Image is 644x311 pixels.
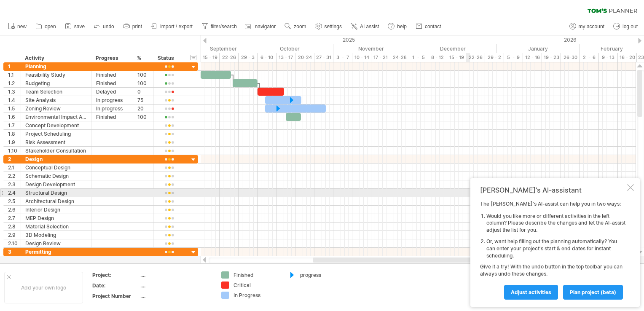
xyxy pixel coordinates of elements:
[25,248,87,256] div: Permitting
[137,88,149,96] div: 0
[6,21,29,32] a: new
[211,24,237,29] span: filter/search
[409,44,496,53] div: December 2025
[233,271,279,279] div: Finished
[25,96,87,104] div: Site Analysis
[137,113,149,121] div: 100
[425,24,441,29] span: contact
[25,121,87,129] div: Concept Development
[567,21,607,32] a: my account
[570,289,616,295] span: plan project (beta)
[8,138,21,146] div: 1.9
[25,88,87,96] div: Team Selection
[244,21,278,32] a: navigator
[8,155,21,163] div: 2
[246,44,333,53] div: October 2025
[486,213,625,234] li: Would you like more or different activities in the left column? Please describe the changes and l...
[523,53,542,62] div: 12 - 16
[25,54,87,62] div: Activity
[8,206,21,214] div: 2.6
[496,44,580,53] div: January 2026
[8,197,21,205] div: 2.5
[25,214,87,222] div: MEP Design
[25,138,87,146] div: Risk Assessment
[480,201,625,299] div: The [PERSON_NAME]'s AI-assist can help you in two ways: Give it a try! With the undo button in th...
[8,231,21,239] div: 2.9
[623,24,638,29] span: log out
[8,180,21,188] div: 2.3
[199,21,239,32] a: filter/search
[485,53,504,62] div: 29 - 2
[447,53,466,62] div: 15 - 19
[8,248,21,256] div: 3
[4,272,83,303] div: Add your own logo
[132,24,142,29] span: print
[428,53,447,62] div: 8 - 12
[25,62,87,70] div: Planning
[8,62,21,70] div: 1
[325,24,342,29] span: settings
[233,292,279,299] div: In Progress
[8,79,21,87] div: 1.2
[8,71,21,79] div: 1.1
[486,238,625,259] li: Or, want help filling out the planning automatically? You can enter your project's start & end da...
[160,24,193,29] span: import / export
[149,21,195,32] a: import / export
[140,292,211,300] div: ....
[8,113,21,121] div: 1.6
[352,53,371,62] div: 10 - 14
[504,53,523,62] div: 5 - 9
[201,53,220,62] div: 15 - 19
[360,24,379,29] span: AI assist
[314,53,333,62] div: 27 - 31
[611,21,640,32] a: log out
[158,54,180,62] div: Status
[386,21,409,32] a: help
[8,121,21,129] div: 1.7
[92,271,139,279] div: Project:
[92,282,139,289] div: Date:
[96,71,129,79] div: Finished
[137,79,149,87] div: 100
[413,21,444,32] a: contact
[25,105,87,113] div: Zoning Review
[103,24,114,29] span: undo
[8,130,21,138] div: 1.8
[300,271,346,279] div: progress
[480,186,625,194] div: [PERSON_NAME]'s AI-assistant
[25,206,87,214] div: Interior Design
[618,53,637,62] div: 16 - 20
[25,180,87,188] div: Design Development
[137,54,149,62] div: %
[511,289,551,295] span: Adjust activities
[96,88,129,96] div: Delayed
[33,21,59,32] a: open
[8,239,21,247] div: 2.10
[255,24,276,29] span: navigator
[409,53,428,62] div: 1 - 5
[25,147,87,155] div: Stakeholder Consultation
[295,53,314,62] div: 20-24
[121,21,145,32] a: print
[25,231,87,239] div: 3D Modeling
[233,282,279,289] div: Critical
[8,223,21,231] div: 2.8
[137,71,149,79] div: 100
[561,53,580,62] div: 26-30
[25,197,87,205] div: Architectural Design
[25,79,87,87] div: Budgeting
[25,155,87,163] div: Design
[599,53,618,62] div: 9 - 13
[96,105,129,113] div: In progress
[137,105,149,113] div: 20
[17,24,27,29] span: new
[8,189,21,197] div: 2.4
[220,53,239,62] div: 22-26
[313,21,344,32] a: settings
[96,54,128,62] div: Progress
[140,271,211,279] div: ....
[333,44,409,53] div: November 2025
[580,53,599,62] div: 2 - 6
[8,164,21,172] div: 2.1
[25,189,87,197] div: Structural Design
